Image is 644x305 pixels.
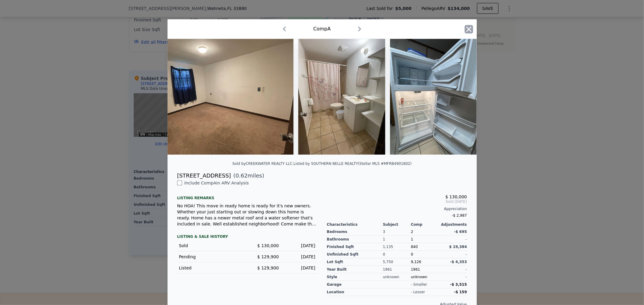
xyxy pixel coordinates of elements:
[177,234,317,240] div: LISTING & SALE HISTORY
[411,230,413,234] span: 2
[293,162,412,166] div: Listed by SOUTHERN BELLE REALTY (Stellar MLS #MFRB4901802)
[327,258,383,266] div: Lot Sqft
[284,254,316,260] div: [DATE]
[257,254,279,259] span: $ 129,900
[179,265,242,271] div: Listed
[450,282,467,287] span: -$ 3,515
[327,273,383,281] div: Style
[445,194,467,199] span: $ 130,000
[411,290,425,294] div: - lesser
[182,181,251,185] span: Include Comp A in ARV Analysis
[454,290,467,294] span: -$ 159
[298,39,385,155] img: Property Img
[327,266,383,273] div: Year Built
[383,243,411,251] div: 1,135
[439,273,467,281] div: -
[177,171,231,180] div: [STREET_ADDRESS]
[284,265,316,271] div: [DATE]
[454,230,467,234] span: -$ 695
[327,199,467,204] span: Sold [DATE]
[257,243,279,248] span: $ 130,000
[383,273,411,281] div: unknown
[452,213,467,218] span: -$ 2,987
[383,228,411,236] div: 3
[327,243,383,251] div: Finished Sqft
[411,245,418,249] span: 840
[411,236,439,243] div: 1
[327,236,383,243] div: Bathrooms
[439,251,467,258] div: -
[411,260,421,264] span: 9,126
[327,228,383,236] div: Bedrooms
[411,282,427,287] div: - smaller
[327,222,383,227] div: Characteristics
[327,206,467,211] div: Appreciation
[257,266,279,270] span: $ 129,900
[231,171,264,180] span: ( miles)
[439,266,467,273] div: -
[327,251,383,258] div: Unfinished Sqft
[411,273,439,281] div: unknown
[327,288,383,296] div: location
[449,245,467,249] span: $ 19,384
[383,236,411,243] div: 1
[411,266,439,273] div: 1961
[235,172,248,179] span: 0.62
[327,281,383,288] div: garage
[439,236,467,243] div: -
[411,222,439,227] div: Comp
[177,191,317,200] div: Listing remarks
[139,39,293,155] img: Property Img
[179,254,242,260] div: Pending
[390,39,477,155] img: Property Img
[313,25,331,33] div: Comp A
[383,266,411,273] div: 1961
[383,222,411,227] div: Subject
[179,243,242,249] div: Sold
[232,162,294,166] div: Sold by CREEKWATER REALTY LLC .
[450,260,467,264] span: -$ 4,353
[284,243,316,249] div: [DATE]
[383,258,411,266] div: 5,750
[177,203,317,227] div: No HOA! This move in ready home is ready for it's new owners. Whether your just starting out or s...
[439,222,467,227] div: Adjustments
[383,251,411,258] div: 0
[411,252,413,256] span: 0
